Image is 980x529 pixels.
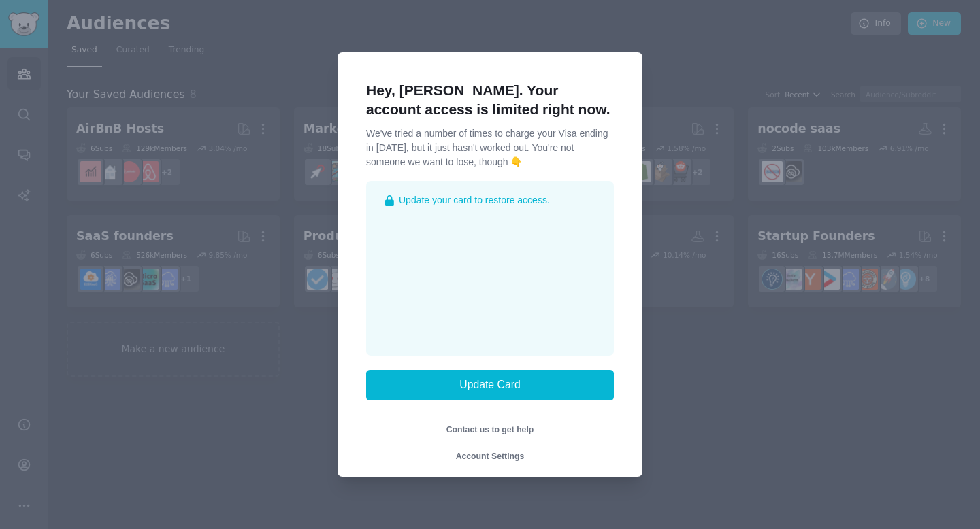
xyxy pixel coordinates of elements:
span: Update your card to restore access. [399,193,550,207]
span: Contact us to get help [446,425,534,434]
button: Update Card [366,370,614,401]
p: We've tried a number of times to charge your Visa ending in [DATE], but it just hasn't worked out... [366,126,614,169]
h1: Hey, [PERSON_NAME]. Your account access is limited right now. [366,81,614,119]
iframe: Secure payment input frame [382,214,598,344]
span: Account Settings [456,451,525,461]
